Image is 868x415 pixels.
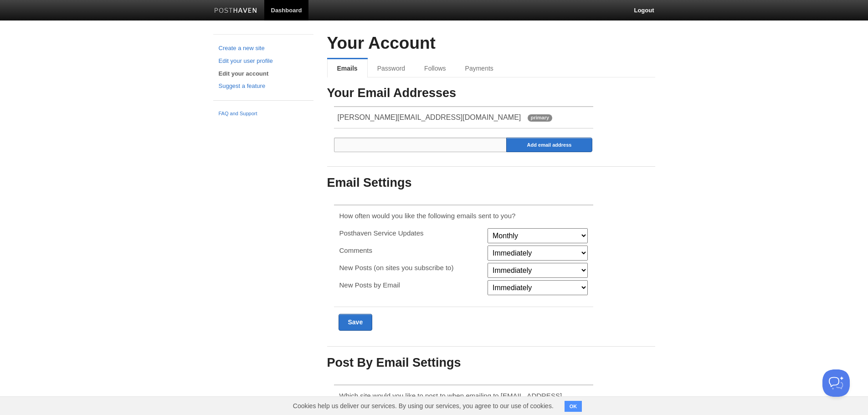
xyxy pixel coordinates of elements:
[327,87,655,100] h3: Your Email Addresses
[284,397,563,415] span: Cookies help us deliver our services. By using our services, you agree to our use of cookies.
[368,59,415,77] a: Password
[822,369,850,397] iframe: Help Scout Beacon - Open
[339,228,482,238] p: Posthaven Service Updates
[219,69,308,79] a: Edit your account
[339,391,588,410] p: Which site would you like to post to when emailing to [EMAIL_ADDRESS][DOMAIN_NAME]?
[339,263,482,272] p: New Posts (on sites you subscribe to)
[339,246,482,255] p: Comments
[327,176,655,190] h3: Email Settings
[565,401,582,412] button: OK
[214,8,257,15] img: Posthaven-bar
[327,34,655,53] h2: Your Account
[219,44,308,53] a: Create a new site
[338,113,521,121] span: [PERSON_NAME][EMAIL_ADDRESS][DOMAIN_NAME]
[506,138,593,152] input: Add email address
[219,56,308,66] a: Edit your user profile
[415,59,455,77] a: Follows
[339,314,373,331] input: Save
[327,59,368,77] a: Emails
[339,280,482,290] p: New Posts by Email
[219,82,308,91] a: Suggest a feature
[219,110,308,118] a: FAQ and Support
[339,211,588,220] p: How often would you like the following emails sent to you?
[456,59,503,77] a: Payments
[327,356,655,370] h3: Post By Email Settings
[528,114,552,122] span: primary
